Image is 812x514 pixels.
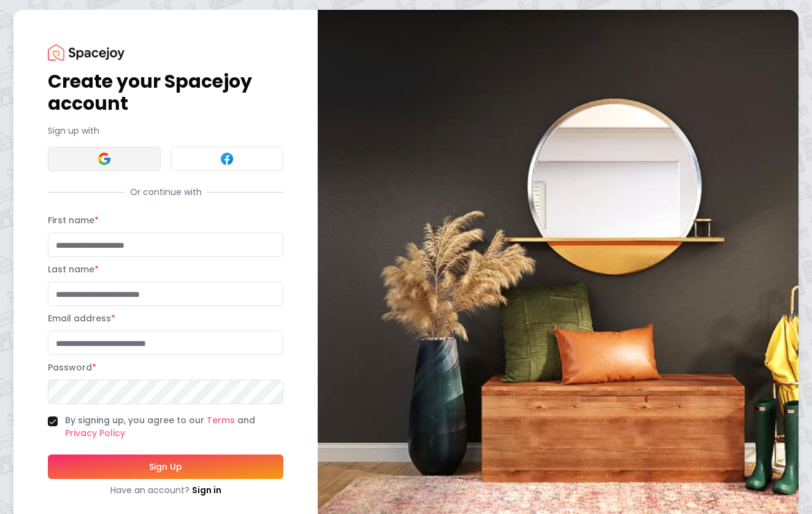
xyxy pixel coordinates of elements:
[65,414,283,440] label: By signing up, you agree to our and
[97,152,112,166] img: Google signin
[48,44,124,61] img: Spacejoy Logo
[48,312,115,324] label: Email address
[125,186,207,198] span: Or continue with
[48,361,96,374] label: Password
[48,125,283,137] p: Sign up with
[48,71,283,115] h1: Create your Spacejoy account
[192,484,221,496] a: Sign in
[48,263,99,275] label: Last name
[48,455,283,479] button: Sign Up
[220,152,234,166] img: Facebook signin
[48,214,99,226] label: First name
[207,414,235,426] a: Terms
[48,484,283,496] div: Have an account?
[65,427,125,439] a: Privacy Policy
